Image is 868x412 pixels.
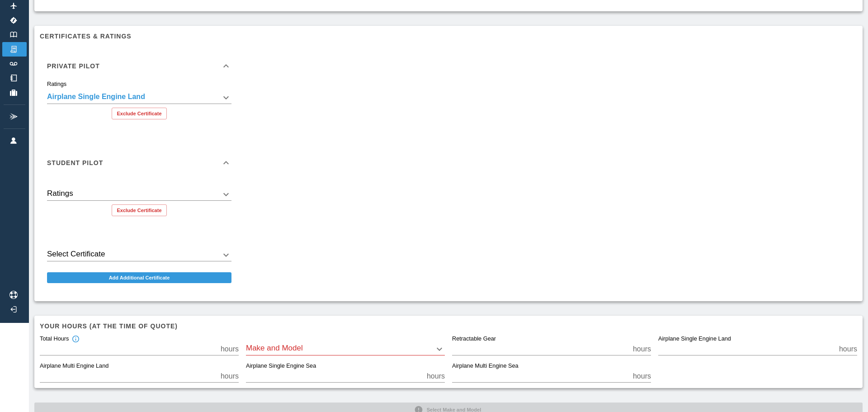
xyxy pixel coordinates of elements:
[40,335,80,343] div: Total Hours
[40,321,857,331] h6: Your hours (at the time of quote)
[47,272,231,283] button: Add Additional Certificate
[40,31,857,41] h6: Certificates & Ratings
[452,362,519,370] label: Airplane Multi Engine Sea
[47,160,103,166] h6: Student Pilot
[452,335,496,343] label: Retractable Gear
[40,362,108,370] label: Airplane Multi Engine Land
[427,371,445,382] p: hours
[633,371,651,382] p: hours
[112,108,166,119] button: Exclude Certificate
[658,335,731,343] label: Airplane Single Engine Land
[40,52,239,81] div: Private Pilot
[47,188,231,201] div: Airplane Single Engine Land
[71,335,80,343] svg: Total hours in fixed-wing aircraft
[47,80,66,88] label: Ratings
[40,148,239,177] div: Student Pilot
[40,177,239,223] div: Student Pilot
[221,344,239,355] p: hours
[47,91,231,104] div: Airplane Single Engine Land
[246,362,316,370] label: Airplane Single Engine Sea
[40,81,239,127] div: Private Pilot
[221,371,239,382] p: hours
[112,204,166,216] button: Exclude Certificate
[47,63,100,69] h6: Private Pilot
[839,344,857,355] p: hours
[633,344,651,355] p: hours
